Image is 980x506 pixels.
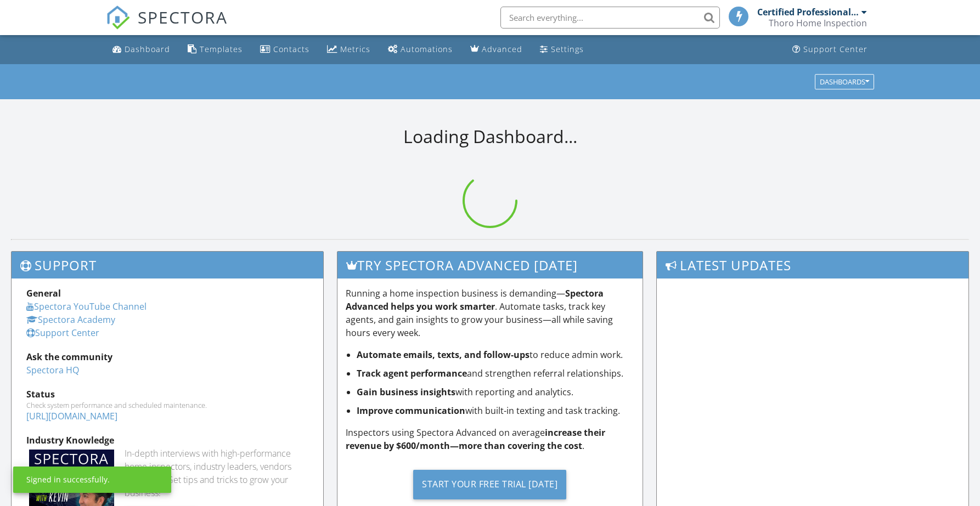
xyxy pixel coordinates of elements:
[466,39,527,60] a: Advanced
[26,388,308,401] div: Status
[323,39,375,60] a: Metrics
[357,404,634,417] li: with built-in texting and task tracking.
[401,44,453,54] div: Automations
[657,252,968,278] h3: Latest Updates
[757,7,859,18] div: Certified Professional Inspector
[788,39,872,60] a: Support Center
[482,44,522,54] div: Advanced
[26,300,147,312] a: Spectora YouTube Channel
[384,39,457,60] a: Automations (Basic)
[26,314,115,326] a: Spectora Academy
[413,470,566,499] div: Start Your Free Trial [DATE]
[26,410,117,422] a: [URL][DOMAIN_NAME]
[200,44,243,54] div: Templates
[26,350,308,363] div: Ask the community
[106,15,228,38] a: SPECTORA
[357,386,455,398] strong: Gain business insights
[357,349,530,361] strong: Automate emails, texts, and follow-ups
[125,44,170,54] div: Dashboard
[500,7,720,29] input: Search everything...
[106,5,130,30] img: The Best Home Inspection Software - Spectora
[803,44,868,54] div: Support Center
[346,427,605,452] strong: increase their revenue by $600/month—more than covering the cost
[26,401,308,410] div: Check system performance and scheduled maintenance.
[769,18,867,29] div: Thoro Home Inspection
[273,44,309,54] div: Contacts
[346,287,634,339] p: Running a home inspection business is demanding— . Automate tasks, track key agents, and gain ins...
[108,39,174,60] a: Dashboard
[357,367,467,379] strong: Track agent performance
[815,74,874,89] button: Dashboards
[357,348,634,361] li: to reduce admin work.
[357,405,465,417] strong: Improve communication
[340,44,370,54] div: Metrics
[551,44,584,54] div: Settings
[138,5,228,29] span: SPECTORA
[12,252,323,278] h3: Support
[26,434,308,447] div: Industry Knowledge
[337,252,643,278] h3: Try spectora advanced [DATE]
[183,39,247,60] a: Templates
[536,39,588,60] a: Settings
[26,287,61,299] strong: General
[125,447,308,499] div: In-depth interviews with high-performance home inspectors, industry leaders, vendors and more. Ge...
[346,426,634,452] p: Inspectors using Spectora Advanced on average .
[26,364,79,376] a: Spectora HQ
[256,39,314,60] a: Contacts
[357,385,634,399] li: with reporting and analytics.
[26,327,99,339] a: Support Center
[26,474,110,485] div: Signed in successfully.
[357,367,634,380] li: and strengthen referral relationships.
[820,78,869,86] div: Dashboards
[346,287,604,312] strong: Spectora Advanced helps you work smarter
